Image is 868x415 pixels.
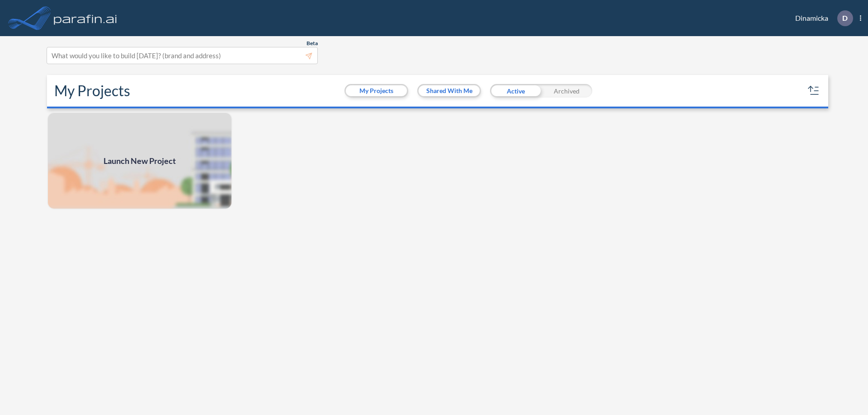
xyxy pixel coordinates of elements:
[782,10,861,26] div: Dinamicka
[52,9,119,27] img: logo
[541,84,592,98] div: Archived
[47,112,232,210] a: Launch New Project
[47,112,232,210] img: add
[807,84,821,98] button: sort
[842,14,848,22] p: D
[346,85,407,96] button: My Projects
[104,155,176,167] span: Launch New Project
[307,40,318,47] span: Beta
[54,82,130,99] h2: My Projects
[490,84,541,98] div: Active
[419,85,480,96] button: Shared With Me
